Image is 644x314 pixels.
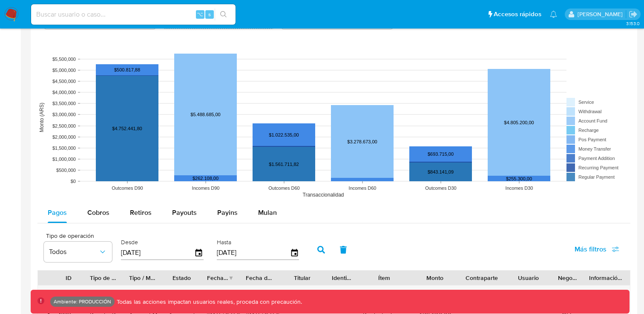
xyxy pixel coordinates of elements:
span: 3.153.0 [626,20,640,27]
span: s [208,10,211,18]
button: search-icon [215,9,232,20]
a: Notificaciones [550,11,557,18]
p: Ambiente: PRODUCCIÓN [54,300,111,303]
p: fernando.bolognino@mercadolibre.com [578,10,626,18]
a: Salir [629,10,638,19]
input: Buscar usuario o caso... [31,9,236,20]
span: Accesos rápidos [494,10,541,19]
span: ⌥ [197,10,203,18]
p: Todas las acciones impactan usuarios reales, proceda con precaución. [115,298,302,306]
